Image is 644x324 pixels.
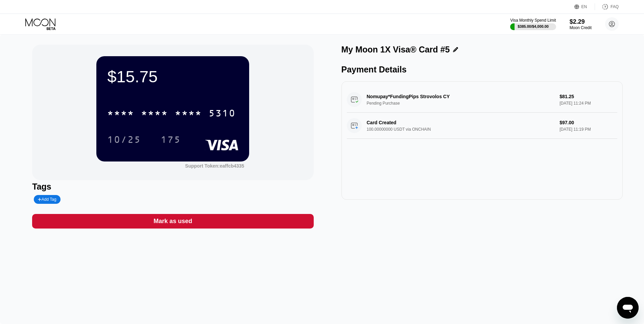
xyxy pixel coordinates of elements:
div: My Moon 1X Visa® Card #5 [341,45,450,55]
div: FAQ [595,3,619,10]
div: Visa Monthly Spend Limit [510,18,556,23]
div: EN [581,4,587,9]
div: Add Tag [38,197,56,202]
div: Mark as used [32,214,313,229]
div: $2.29 [570,18,592,25]
div: 175 [156,131,186,148]
div: 175 [161,135,181,146]
div: 10/25 [107,135,141,146]
div: $15.75 [107,67,238,86]
div: FAQ [611,4,619,9]
div: 10/25 [102,131,146,148]
div: $2.29Moon Credit [570,18,592,30]
div: Payment Details [341,65,623,74]
div: Support Token: eaffcb4335 [185,163,244,169]
iframe: Button to launch messaging window [617,297,639,319]
div: Support Token:eaffcb4335 [185,163,244,169]
div: Moon Credit [570,25,592,30]
div: EN [574,3,595,10]
div: Add Tag [34,195,60,204]
div: Visa Monthly Spend Limit$385.00/$4,000.00 [510,18,556,30]
div: Tags [32,182,313,192]
div: $385.00 / $4,000.00 [518,24,549,28]
div: 5310 [209,109,236,120]
div: Mark as used [153,217,192,225]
